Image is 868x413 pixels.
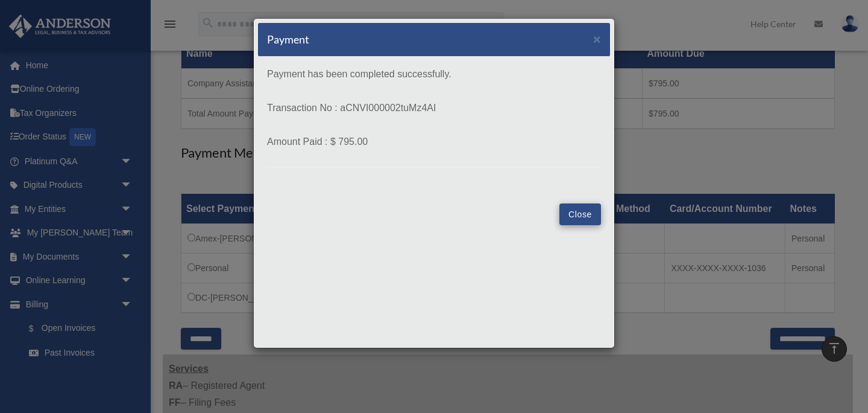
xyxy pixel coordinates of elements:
p: Amount Paid : $ 795.00 [267,133,601,150]
button: Close [559,203,601,225]
h5: Payment [267,32,309,47]
p: Payment has been completed successfully. [267,66,601,83]
span: × [593,32,601,46]
button: Close [593,33,601,45]
p: Transaction No : aCNVI000002tuMz4AI [267,100,601,117]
